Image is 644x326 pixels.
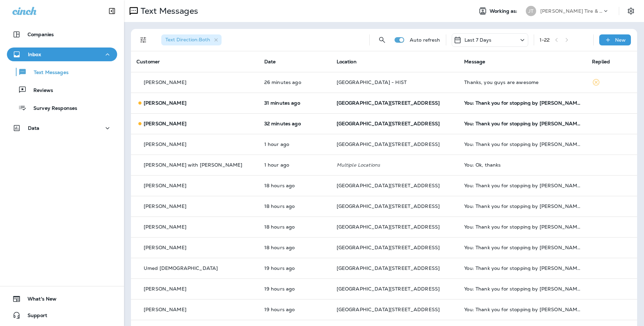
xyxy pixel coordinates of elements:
[7,308,117,322] button: Support
[464,183,581,188] div: You: Thank you for stopping by Jensen Tire & Auto - South 144th Street. Please take 30 seconds to...
[464,100,581,106] div: You: Thank you for stopping by Jensen Tire & Auto - South 144th Street. Please take 30 seconds to...
[490,8,519,14] span: Working as:
[337,265,440,271] span: [GEOGRAPHIC_DATA][STREET_ADDRESS]
[264,224,326,230] p: Sep 24, 2025 04:58 PM
[144,265,218,271] p: Umed [DEMOGRAPHIC_DATA]
[337,100,440,106] span: [GEOGRAPHIC_DATA][STREET_ADDRESS]
[21,313,47,321] span: Support
[144,80,186,85] p: [PERSON_NAME]
[165,36,210,43] span: Text Direction : Both
[540,8,602,14] p: [PERSON_NAME] Tire & Auto
[7,28,117,41] button: Companies
[526,6,536,16] div: JT
[144,203,186,209] p: [PERSON_NAME]
[144,183,186,188] p: [PERSON_NAME]
[264,162,326,168] p: Sep 25, 2025 09:55 AM
[161,34,222,45] div: Text Direction:Both
[337,79,407,85] span: [GEOGRAPHIC_DATA] - HIST
[264,183,326,188] p: Sep 24, 2025 05:00 PM
[464,121,581,126] div: You: Thank you for stopping by Jensen Tire & Auto - South 144th Street. Please take 30 seconds to...
[136,33,150,47] button: Filters
[27,70,69,76] p: Text Messages
[410,37,440,43] p: Auto refresh
[337,120,440,127] span: [GEOGRAPHIC_DATA][STREET_ADDRESS]
[27,105,77,112] p: Survey Responses
[264,265,326,271] p: Sep 24, 2025 03:59 PM
[464,224,581,230] div: You: Thank you for stopping by Jensen Tire & Auto - South 144th Street. Please take 30 seconds to...
[264,80,326,85] p: Sep 25, 2025 11:04 AM
[337,141,440,147] span: [GEOGRAPHIC_DATA][STREET_ADDRESS]
[7,121,117,135] button: Data
[27,87,53,94] p: Reviews
[464,245,581,250] div: You: Thank you for stopping by Jensen Tire & Auto - South 144th Street. Please take 30 seconds to...
[264,286,326,292] p: Sep 24, 2025 03:58 PM
[138,6,198,16] p: Text Messages
[464,162,581,168] div: You: Ok, thanks
[144,141,186,147] p: [PERSON_NAME]
[264,307,326,312] p: Sep 24, 2025 03:58 PM
[337,182,440,189] span: [GEOGRAPHIC_DATA][STREET_ADDRESS]
[540,37,550,43] div: 1 - 22
[264,100,326,106] p: Sep 25, 2025 10:59 AM
[264,203,326,209] p: Sep 24, 2025 05:00 PM
[464,203,581,209] div: You: Thank you for stopping by Jensen Tire & Auto - South 144th Street. Please take 30 seconds to...
[7,101,117,115] button: Survey Responses
[464,141,581,147] div: You: Thank you for stopping by Jensen Tire & Auto - South 144th Street. Please take 30 seconds to...
[337,59,357,65] span: Location
[136,59,160,65] span: Customer
[7,48,117,61] button: Inbox
[144,121,186,126] p: [PERSON_NAME]
[464,59,485,65] span: Message
[264,121,326,126] p: Sep 25, 2025 10:58 AM
[337,203,440,209] span: [GEOGRAPHIC_DATA][STREET_ADDRESS]
[7,83,117,97] button: Reviews
[28,32,54,37] p: Companies
[615,37,626,43] p: New
[28,52,41,57] p: Inbox
[337,162,453,168] p: Multiple Locations
[337,306,440,313] span: [GEOGRAPHIC_DATA][STREET_ADDRESS]
[28,125,40,131] p: Data
[464,37,492,43] p: Last 7 Days
[464,307,581,312] div: You: Thank you for stopping by Jensen Tire & Auto - South 144th Street. Please take 30 seconds to...
[264,59,276,65] span: Date
[592,59,610,65] span: Replied
[337,224,440,230] span: [GEOGRAPHIC_DATA][STREET_ADDRESS]
[144,245,186,250] p: [PERSON_NAME]
[144,100,186,106] p: [PERSON_NAME]
[7,292,117,306] button: What's New
[337,286,440,292] span: [GEOGRAPHIC_DATA][STREET_ADDRESS]
[375,33,389,47] button: Search Messages
[7,65,117,79] button: Text Messages
[464,286,581,292] div: You: Thank you for stopping by Jensen Tire & Auto - South 144th Street. Please take 30 seconds to...
[337,244,440,251] span: [GEOGRAPHIC_DATA][STREET_ADDRESS]
[102,4,122,18] button: Collapse Sidebar
[464,265,581,271] div: You: Thank you for stopping by Jensen Tire & Auto - South 144th Street. Please take 30 seconds to...
[625,5,637,17] button: Settings
[264,245,326,250] p: Sep 24, 2025 04:58 PM
[21,296,57,304] span: What's New
[264,141,326,147] p: Sep 25, 2025 09:58 AM
[144,307,186,312] p: [PERSON_NAME]
[464,80,581,85] div: Thanks, you guys are awesome
[144,286,186,292] p: [PERSON_NAME]
[144,224,186,230] p: [PERSON_NAME]
[144,162,242,168] p: [PERSON_NAME] with [PERSON_NAME]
